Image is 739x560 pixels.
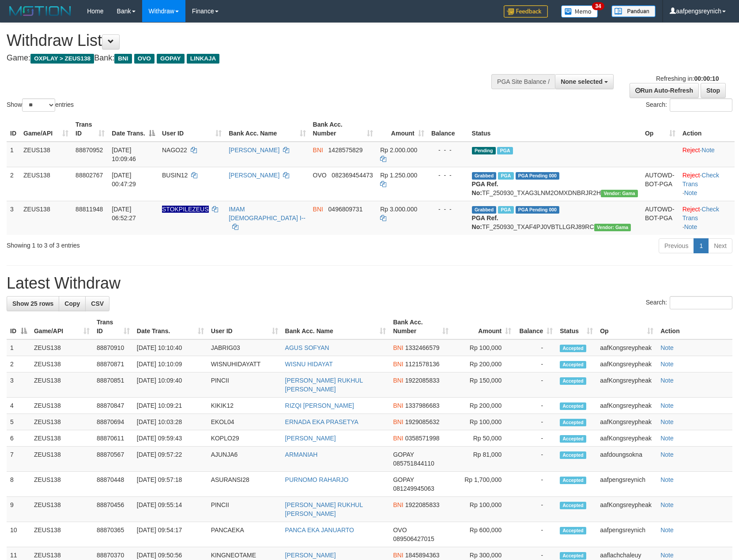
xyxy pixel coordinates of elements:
[207,447,282,472] td: AJUNJA6
[30,398,93,414] td: ZEUS138
[515,339,556,356] td: -
[472,206,497,214] span: Grabbed
[660,377,674,384] a: Note
[93,356,133,372] td: 88870871
[114,54,132,64] span: BNI
[660,526,674,534] a: Note
[282,314,390,339] th: Bank Acc. Name: activate to sort column ascending
[452,339,515,356] td: Rp 100,000
[380,172,417,179] span: Rp 1.250.000
[133,314,207,339] th: Date Trans.: activate to sort column ascending
[682,172,700,179] a: Reject
[682,206,700,213] a: Reject
[285,451,318,458] a: ARMANIAH
[498,172,513,180] span: Marked by aafsreyleap
[679,142,735,167] td: ·
[497,147,513,154] span: Marked by aafpengsreynich
[7,142,20,167] td: 1
[556,314,596,339] th: Status: activate to sort column ascending
[7,339,30,356] td: 1
[59,296,86,311] a: Copy
[7,167,20,201] td: 2
[20,142,72,167] td: ZEUS138
[393,476,414,483] span: GOPAY
[30,356,93,372] td: ZEUS138
[515,472,556,497] td: -
[7,32,484,49] h1: Withdraw List
[229,206,305,222] a: IMAM [DEMOGRAPHIC_DATA] I--
[93,339,133,356] td: 88870910
[405,377,440,384] span: Copy 1922085833 to clipboard
[472,214,498,230] b: PGA Ref. No:
[515,314,556,339] th: Balance: activate to sort column ascending
[285,501,363,517] a: [PERSON_NAME] RUKHUL [PERSON_NAME]
[133,398,207,414] td: [DATE] 10:09:21
[452,447,515,472] td: Rp 81,000
[679,167,735,201] td: · ·
[660,552,674,559] a: Note
[133,522,207,547] td: [DATE] 09:54:17
[516,206,560,214] span: PGA Pending
[504,5,548,18] img: Feedback.jpg
[656,75,719,82] span: Refreshing in:
[405,402,440,409] span: Copy 1337986683 to clipboard
[112,172,136,188] span: [DATE] 00:47:29
[452,472,515,497] td: Rp 1,700,000
[646,296,732,309] label: Search:
[405,501,440,508] span: Copy 1922085833 to clipboard
[133,339,207,356] td: [DATE] 10:10:40
[7,201,20,235] td: 3
[285,435,336,442] a: [PERSON_NAME]
[694,238,709,253] a: 1
[515,414,556,430] td: -
[133,414,207,430] td: [DATE] 10:03:28
[380,206,417,213] span: Rp 3.000.000
[393,402,403,409] span: BNI
[393,485,434,492] span: Copy 081249945063 to clipboard
[393,451,414,458] span: GOPAY
[313,147,323,154] span: BNI
[93,398,133,414] td: 88870847
[405,361,440,368] span: Copy 1121578136 to clipboard
[157,54,185,64] span: GOPAY
[560,451,586,459] span: Accepted
[309,117,377,142] th: Bank Acc. Number: activate to sort column ascending
[660,435,674,442] a: Note
[596,522,657,547] td: aafpengsreynich
[679,117,735,142] th: Action
[20,117,72,142] th: Game/API: activate to sort column ascending
[7,372,30,398] td: 3
[7,522,30,547] td: 10
[285,552,336,559] a: [PERSON_NAME]
[285,476,349,483] a: PURNOMO RAHARJO
[660,418,674,425] a: Note
[7,296,59,311] a: Show 25 rows
[93,472,133,497] td: 88870448
[22,98,55,112] select: Showentries
[452,356,515,372] td: Rp 200,000
[7,274,732,292] h1: Latest Withdraw
[657,314,732,339] th: Action
[393,526,407,534] span: OVO
[660,501,674,508] a: Note
[561,78,603,85] span: None selected
[679,201,735,235] td: · ·
[30,447,93,472] td: ZEUS138
[431,146,465,154] div: - - -
[393,535,434,542] span: Copy 089506427015 to clipboard
[646,98,732,112] label: Search:
[468,117,641,142] th: Status
[393,460,434,467] span: Copy 085751844110 to clipboard
[112,147,136,162] span: [DATE] 10:09:46
[285,402,354,409] a: RIZQI [PERSON_NAME]
[560,552,586,560] span: Accepted
[207,414,282,430] td: EKOL04
[405,435,440,442] span: Copy 0358571998 to clipboard
[7,314,30,339] th: ID: activate to sort column descending
[207,472,282,497] td: ASURANSI28
[670,98,732,112] input: Search:
[93,430,133,447] td: 88870611
[7,497,30,522] td: 9
[596,414,657,430] td: aafKongsreypheak
[428,117,468,142] th: Balance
